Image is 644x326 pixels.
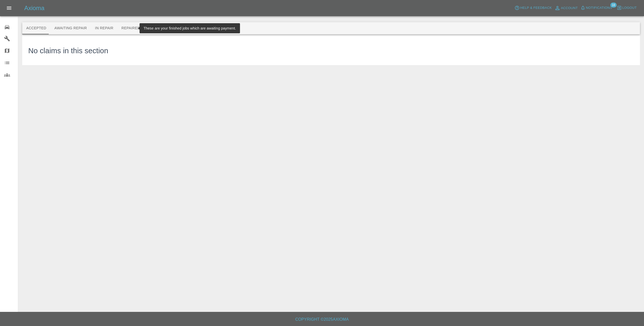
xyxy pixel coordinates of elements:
button: Open drawer [3,2,15,14]
h3: No claims in this section [28,45,108,57]
span: Account [561,5,578,11]
h5: Axioma [24,4,44,12]
button: Paid [144,22,167,34]
button: Help & Feedback [513,4,553,12]
button: Notifications [579,4,613,12]
button: Accepted [22,22,50,34]
span: Help & Feedback [520,5,552,11]
a: Account [553,4,579,12]
button: Logout [615,4,638,12]
span: 18 [610,3,616,8]
button: In Repair [91,22,118,34]
span: Notifications [586,5,612,11]
h6: Copyright © 2025 Axioma [4,316,640,323]
span: Logout [622,5,637,11]
button: Awaiting Repair [50,22,91,34]
button: Repaired [117,22,144,34]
